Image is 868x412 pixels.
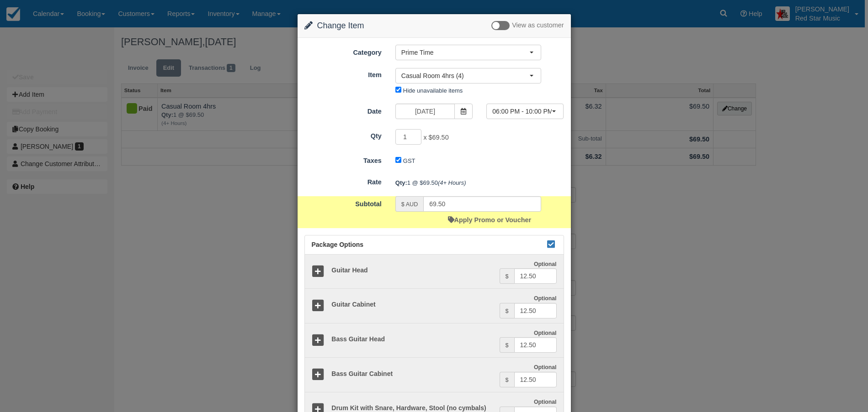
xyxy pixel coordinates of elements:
strong: Optional [534,399,557,405]
em: (4+ Hours) [438,179,466,186]
label: Subtotal [298,196,389,209]
small: $ [506,377,509,383]
button: Prime Time [395,45,541,60]
strong: Optional [534,261,557,267]
h5: Drum Kit with Snare, Hardware, Stool (no cymbals) [325,405,499,412]
small: $ AUD [401,201,418,208]
h5: Guitar Cabinet [325,301,499,308]
strong: Optional [534,364,557,370]
input: Qty [395,129,422,145]
span: 06:00 PM - 10:00 PM [492,107,552,116]
div: 1 @ $69.50 [389,175,571,190]
button: 06:00 PM - 10:00 PM [486,104,564,119]
span: Package Options [312,241,364,248]
label: Date [298,104,389,116]
strong: Qty [395,179,407,186]
span: Casual Room 4hrs (4) [401,71,529,80]
small: $ [506,273,509,280]
h5: Guitar Head [325,267,499,274]
label: Taxes [298,153,389,166]
span: Prime Time [401,48,529,57]
span: View as customer [512,22,564,29]
a: Bass Guitar Cabinet Optional $ [305,357,564,392]
a: Guitar Head Optional $ [305,255,564,289]
small: $ [506,342,509,349]
a: Guitar Cabinet Optional $ [305,288,564,323]
label: Qty [298,128,389,141]
a: Bass Guitar Head Optional $ [305,323,564,358]
span: x $69.50 [423,134,448,141]
label: Rate [298,174,389,187]
button: Casual Room 4hrs (4) [395,68,541,83]
strong: Optional [534,295,557,302]
label: Hide unavailable items [403,87,463,94]
small: $ [506,308,509,314]
h5: Bass Guitar Cabinet [325,370,499,377]
label: Item [298,67,389,80]
label: Category [298,45,389,57]
a: Apply Promo or Voucher [448,216,531,224]
label: GST [403,157,415,164]
strong: Optional [534,330,557,336]
h5: Bass Guitar Head [325,336,499,343]
span: Change Item [317,21,364,30]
